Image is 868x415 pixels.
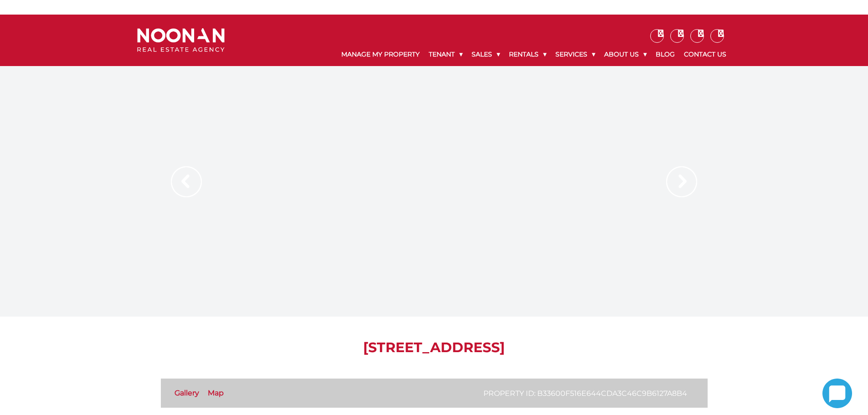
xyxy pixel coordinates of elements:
img: Arrow slider [666,166,697,197]
a: Contact Us [679,43,731,66]
a: Sales [467,43,504,66]
a: About Us [600,43,651,66]
img: Arrow slider [171,166,202,197]
a: Rentals [504,43,551,66]
p: Property ID: b33600f516e644cda3c46c9b6127a8b4 [483,388,687,399]
a: Gallery [175,389,199,397]
h1: [STREET_ADDRESS] [161,339,708,356]
a: Manage My Property [337,43,424,66]
a: Map [208,389,224,397]
img: Noonan Real Estate Agency [137,28,225,52]
a: Services [551,43,600,66]
a: Blog [651,43,679,66]
a: Tenant [424,43,467,66]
